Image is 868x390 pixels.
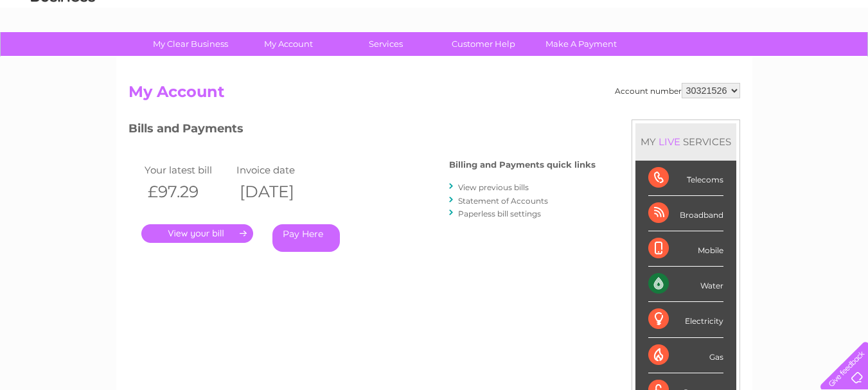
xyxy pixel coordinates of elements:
[333,32,439,56] a: Services
[615,83,740,98] div: Account number
[648,302,723,337] div: Electricity
[648,231,723,267] div: Mobile
[710,55,748,64] a: Telecoms
[635,123,736,160] div: MY SERVICES
[648,196,723,231] div: Broadband
[783,55,814,64] a: Contact
[458,209,541,218] a: Paperless bill settings
[141,224,253,243] a: .
[642,55,666,64] a: Water
[656,136,683,148] div: LIVE
[430,32,536,56] a: Customer Help
[233,179,326,205] th: [DATE]
[141,179,234,205] th: £97.29
[235,32,341,56] a: My Account
[128,83,740,107] h2: My Account
[458,182,529,192] a: View previous bills
[141,161,234,179] td: Your latest bill
[449,160,596,170] h4: Billing and Payments quick links
[137,32,244,56] a: My Clear Business
[648,267,723,302] div: Water
[30,33,96,73] img: logo.png
[756,55,775,64] a: Blog
[826,55,856,64] a: Log out
[528,32,634,56] a: Make A Payment
[272,224,340,252] a: Pay Here
[233,161,326,179] td: Invoice date
[648,161,723,196] div: Telecoms
[128,120,596,142] h3: Bills and Payments
[648,338,723,373] div: Gas
[674,55,702,64] a: Energy
[458,196,548,206] a: Statement of Accounts
[626,6,714,22] a: 0333 014 3131
[131,7,738,62] div: Clear Business is a trading name of Verastar Limited (registered in [GEOGRAPHIC_DATA] No. 3667643...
